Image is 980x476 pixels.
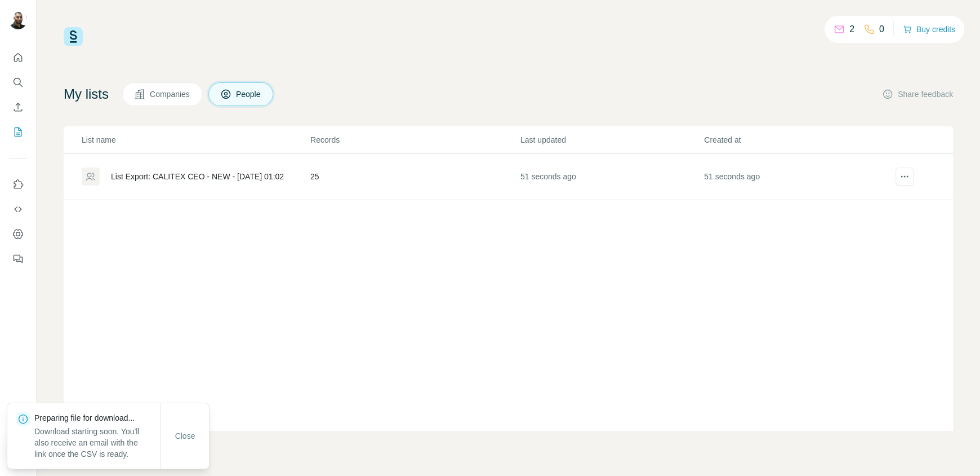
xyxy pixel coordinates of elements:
p: Last updated [520,134,703,146]
button: Quick start [9,47,27,68]
button: Dashboard [9,224,27,244]
button: Feedback [9,249,27,269]
img: Surfe Logo [64,27,83,46]
p: 2 [849,23,854,36]
td: 51 seconds ago [520,154,703,200]
td: 25 [310,154,520,200]
img: Avatar [9,11,27,29]
span: Close [175,430,195,442]
p: 0 [879,23,884,36]
button: Share feedback [882,89,953,100]
button: Use Surfe on LinkedIn [9,174,27,195]
div: List Export: CALITEX CEO - NEW - [DATE] 01:02 [111,171,284,182]
button: Buy credits [903,21,955,37]
p: Created at [704,134,887,146]
button: My lists [9,122,27,142]
span: People [236,89,262,100]
p: Download starting soon. You'll also receive an email with the link once the CSV is ready. [34,426,161,460]
p: List name [82,134,309,146]
p: Preparing file for download... [34,412,161,424]
span: Companies [150,89,191,100]
button: actions [896,168,914,186]
h4: My lists [64,85,109,103]
button: Enrich CSV [9,97,27,117]
button: Use Surfe API [9,199,27,219]
button: Close [167,426,203,446]
p: Records [310,134,519,146]
td: 51 seconds ago [703,154,887,200]
button: Search [9,72,27,92]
